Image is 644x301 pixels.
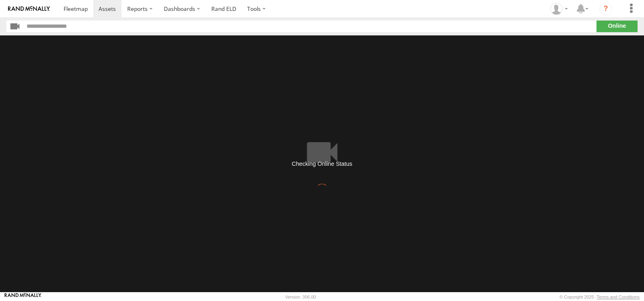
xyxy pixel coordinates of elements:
img: rand-logo.svg [8,6,50,12]
div: Version: 306.00 [285,295,316,299]
div: Victor Calcano Jr [547,3,571,15]
a: Visit our Website [4,293,41,301]
i: ? [599,2,612,15]
div: © Copyright 2025 - [559,295,640,299]
a: Terms and Conditions [597,295,640,299]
